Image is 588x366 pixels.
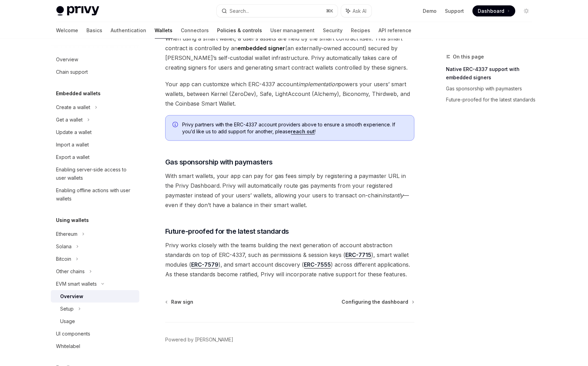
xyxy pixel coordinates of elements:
[230,7,249,15] div: Search...
[291,128,315,135] a: reach out
[51,126,139,139] a: Update a wallet
[165,337,234,343] a: Powered by [PERSON_NAME]
[56,6,99,16] img: light logo
[217,22,262,39] a: Policies & controls
[56,22,78,39] a: Welcome
[382,192,404,199] em: instantly
[60,292,84,301] div: Overview
[446,94,538,105] a: Future-proofed for the latest standards
[51,151,139,163] a: Export a wallet
[165,34,414,72] span: When using a smart wallet, a user’s assets are held by the smart contract itself. This smart cont...
[181,22,209,39] a: Connectors
[56,242,72,251] div: Solana
[155,22,173,39] a: Wallets
[342,299,409,306] span: Configuring the dashboard
[51,53,139,66] a: Overview
[56,153,90,161] div: Export a wallet
[51,290,139,303] a: Overview
[56,330,91,338] div: UI components
[323,22,343,39] a: Security
[423,8,437,15] a: Demo
[478,8,505,15] span: Dashboard
[182,121,407,135] span: Privy partners with the ERC-4337 account providers above to ensure a smooth experience. If you’d ...
[51,315,139,328] a: Usage
[56,216,89,224] h5: Using wallets
[238,45,286,52] strong: embedded signer
[172,122,179,129] svg: Info
[342,299,414,306] a: Configuring the dashboard
[56,166,135,182] div: Enabling server-side access to user wallets
[453,53,484,61] span: On this page
[111,22,147,39] a: Authentication
[51,184,139,205] a: Enabling offline actions with user wallets
[165,79,414,108] span: Your app can customize which ERC-4337 account powers your users’ smart wallets, between Kernel (Z...
[51,328,139,340] a: UI components
[165,171,414,210] span: With smart wallets, your app can pay for gas fees simply by registering a paymaster URL in the Pr...
[445,8,464,15] a: Support
[51,340,139,352] a: Whitelabel
[346,252,372,259] a: ERC-7715
[271,22,315,39] a: User management
[51,139,139,151] a: Import a wallet
[87,22,103,39] a: Basics
[56,186,135,203] div: Enabling offline actions with user wallets
[446,64,538,83] a: Native ERC-4337 support with embedded signers
[56,230,78,238] div: Ethereum
[56,116,83,124] div: Get a wallet
[56,103,91,111] div: Create a wallet
[326,8,334,14] span: ⌘ K
[379,22,412,39] a: API reference
[51,163,139,184] a: Enabling server-side access to user wallets
[60,317,75,325] div: Usage
[51,66,139,78] a: Chain support
[299,81,338,88] em: implementation
[351,22,371,39] a: Recipes
[56,128,92,136] div: Update a wallet
[521,6,532,17] button: Toggle dark mode
[56,267,85,276] div: Other chains
[56,280,97,288] div: EVM smart wallets
[60,305,74,313] div: Setup
[56,89,101,98] h5: Embedded wallets
[353,8,367,15] span: Ask AI
[446,83,538,94] a: Gas sponsorship with paymasters
[56,255,72,263] div: Bitcoin
[165,158,273,167] span: Gas sponsorship with paymasters
[165,241,414,279] span: Privy works closely with the teams building the next generation of account abstraction standards ...
[341,5,372,17] button: Ask AI
[56,342,81,350] div: Whitelabel
[56,55,78,64] div: Overview
[304,261,331,269] a: ERC-7555
[473,6,515,17] a: Dashboard
[165,227,289,236] span: Future-proofed for the latest standards
[56,141,89,149] div: Import a wallet
[171,299,193,306] span: Raw sign
[217,5,338,17] button: Search...⌘K
[166,299,193,306] a: Raw sign
[56,68,88,76] div: Chain support
[191,261,218,269] a: ERC-7579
